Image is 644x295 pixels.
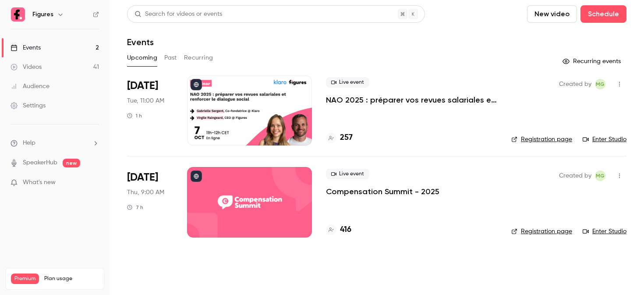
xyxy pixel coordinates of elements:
button: Recurring events [559,54,626,68]
a: 416 [326,224,351,236]
span: MG [596,171,605,181]
button: Upcoming [127,51,157,65]
span: new [63,159,80,167]
h1: Events [127,37,154,47]
button: Schedule [580,5,626,23]
span: Created by [559,171,591,181]
li: help-dropdown-opener [11,139,99,148]
span: MG [596,79,605,89]
button: Past [164,51,177,65]
span: Plan usage [44,275,99,282]
div: Videos [11,63,42,71]
a: Compensation Summit - 2025 [326,186,439,197]
iframe: Noticeable Trigger [88,179,99,187]
div: Oct 16 Thu, 9:00 AM (Europe/Paris) [127,167,173,237]
span: Mégane Gateau [595,79,605,89]
a: SpeakerHub [23,158,57,167]
span: [DATE] [127,79,158,93]
a: Registration page [511,135,572,144]
span: Mégane Gateau [595,171,605,181]
div: 7 h [127,204,143,211]
div: Search for videos or events [134,10,222,19]
a: Enter Studio [583,227,626,236]
div: Events [11,43,41,52]
a: 257 [326,132,353,144]
span: Live event [326,77,369,88]
a: NAO 2025 : préparer vos revues salariales et renforcer le dialogue social [326,95,497,105]
button: New video [527,5,577,23]
h4: 416 [340,224,351,236]
a: Enter Studio [583,135,626,144]
div: Settings [11,101,46,110]
a: Registration page [511,227,572,236]
div: Audience [11,82,50,91]
span: [DATE] [127,171,158,185]
h4: 257 [340,132,353,144]
img: Figures [11,7,25,21]
h6: Figures [32,10,53,19]
span: Premium [11,274,39,284]
div: Oct 7 Tue, 11:00 AM (Europe/Paris) [127,75,173,146]
span: Live event [326,169,369,179]
span: Thu, 9:00 AM [127,188,164,197]
span: Help [23,139,35,148]
div: 1 h [127,112,142,119]
button: Recurring [184,51,213,65]
span: What's new [23,178,56,187]
span: Tue, 11:00 AM [127,96,164,105]
span: Created by [559,79,591,89]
